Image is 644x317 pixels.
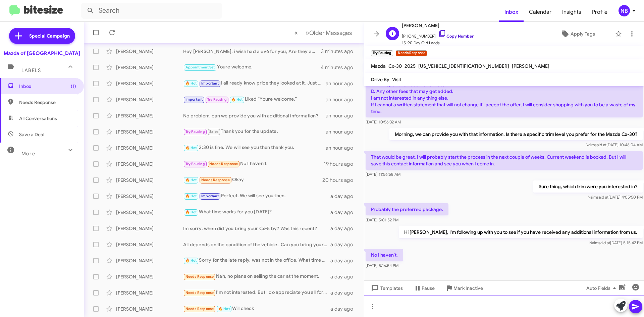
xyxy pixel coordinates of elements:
[321,48,359,55] div: 3 minutes ago
[371,76,389,83] span: Drive By
[185,210,197,214] span: 🔥 Hot
[116,193,183,200] div: [PERSON_NAME]
[116,257,183,264] div: [PERSON_NAME]
[326,96,359,103] div: an hour ago
[183,241,330,248] div: All depends on the condition of the vehicle. Can you bring your vehicle by?
[185,65,215,69] span: Appointment Set
[231,97,243,102] span: 🔥 Hot
[183,112,326,119] div: No problem, can we provide you with additional information?
[324,161,359,167] div: 19 hours ago
[322,177,359,183] div: 20 hours ago
[330,257,359,264] div: a day ago
[370,282,403,294] span: Templates
[587,2,613,22] a: Profile
[326,128,359,135] div: an hour ago
[185,81,197,86] span: 🔥 Hot
[366,172,400,177] span: [DATE] 11:56:58 AM
[402,30,474,40] span: [PHONE_NUMBER]
[290,26,356,40] nav: Page navigation example
[183,289,330,297] div: I'm not interested. But I do appreciate you all for taking such good care of my car. I'll be in s...
[402,21,474,30] span: [PERSON_NAME]
[19,115,57,122] span: All Conversations
[290,26,302,40] button: Previous
[405,63,416,69] span: 2025
[326,80,359,87] div: an hour ago
[183,305,330,313] div: Will check
[330,225,359,232] div: a day ago
[116,225,183,232] div: [PERSON_NAME]
[185,274,214,279] span: Needs Response
[183,48,321,55] div: Hey [PERSON_NAME], i wish had a ev6 for you, Are they any other models you are interested in?
[619,5,630,16] div: NB
[19,83,76,90] span: Inbox
[453,282,483,294] span: Mark Inactive
[183,225,330,232] div: Im sorry, when did you bring your Cx-5 by? Was this recent?
[183,208,330,216] div: What time works for you [DATE]?
[183,192,330,200] div: Perfect. We will see you then.
[207,97,227,102] span: Try Pausing
[185,129,205,134] span: Try Pausing
[185,146,197,150] span: 🔥 Hot
[21,151,35,157] span: More
[499,2,524,22] a: Inbox
[116,64,183,71] div: [PERSON_NAME]
[185,307,214,311] span: Needs Response
[524,2,557,22] a: Calendar
[597,195,608,200] span: said at
[399,226,643,238] p: Hi [PERSON_NAME], I'm following up with you to see if you have received any additional informatio...
[183,96,326,103] div: Liked “Youre welcome.”
[588,195,643,200] span: Naim [DATE] 4:05:50 PM
[533,180,643,193] p: Sure thing, which trim were you interested in?
[116,128,183,135] div: [PERSON_NAME]
[116,273,183,280] div: [PERSON_NAME]
[116,209,183,216] div: [PERSON_NAME]
[183,176,322,184] div: Okay
[294,29,298,37] span: «
[613,5,637,16] button: NB
[366,263,398,268] span: [DATE] 5:16:54 PM
[116,306,183,312] div: [PERSON_NAME]
[183,160,324,168] div: No I haven't.
[330,209,359,216] div: a day ago
[185,97,203,102] span: Important
[408,282,440,294] button: Pause
[581,282,624,294] button: Auto Fields
[183,273,330,280] div: Nah, no plans on selling the car at the moment.
[589,240,643,245] span: Naim [DATE] 5:15:42 PM
[330,289,359,296] div: a day ago
[185,194,197,198] span: 🔥 Hot
[330,273,359,280] div: a day ago
[116,80,183,87] div: [PERSON_NAME]
[586,142,643,147] span: Naim [DATE] 10:46:04 AM
[366,119,401,124] span: [DATE] 10:56:32 AM
[116,96,183,103] div: [PERSON_NAME]
[218,307,230,311] span: 🔥 Hot
[571,28,595,40] span: Apply Tags
[29,33,70,39] span: Special Campaign
[557,2,587,22] a: Insights
[371,63,386,69] span: Mazda
[371,50,393,56] small: Try Pausing
[209,162,238,166] span: Needs Response
[116,289,183,296] div: [PERSON_NAME]
[116,161,183,167] div: [PERSON_NAME]
[19,99,76,106] span: Needs Response
[389,128,643,140] p: Morning, we can provide you with that information. Is there a specific trim level you prefer for ...
[595,142,606,147] span: said at
[183,128,326,136] div: Thank you for the update.
[201,178,230,182] span: Needs Response
[185,162,205,166] span: Try Pausing
[330,306,359,312] div: a day ago
[9,28,75,44] a: Special Campaign
[21,67,41,73] span: Labels
[440,282,488,294] button: Mark Inactive
[598,240,610,245] span: said at
[366,217,398,222] span: [DATE] 5:01:52 PM
[586,282,619,294] span: Auto Fields
[4,50,80,57] div: Mazda of [GEOGRAPHIC_DATA]
[185,178,197,182] span: 🔥 Hot
[366,151,643,170] p: That would be great. I will probably start the process in the next couple of weeks. Current weeke...
[185,290,214,295] span: Needs Response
